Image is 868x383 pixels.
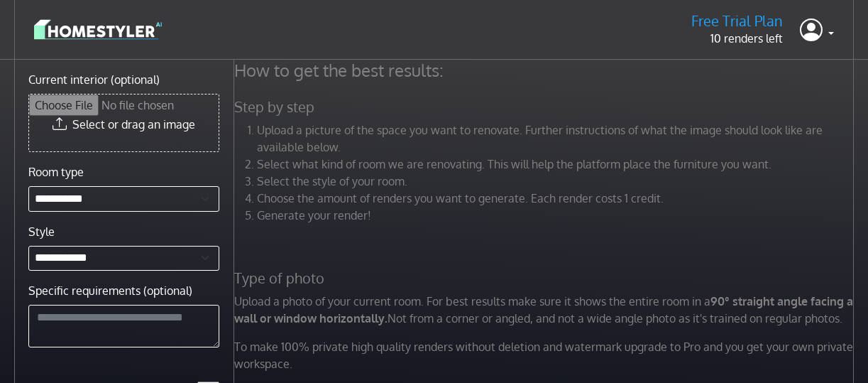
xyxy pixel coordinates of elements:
p: Upload a photo of your current room. For best results make sure it shows the entire room in a Not... [226,293,866,327]
label: Room type [28,163,84,180]
h5: Type of photo [226,269,866,287]
label: Specific requirements (optional) [28,282,192,299]
label: Style [28,223,55,240]
h4: How to get the best results: [226,60,866,81]
p: 10 renders left [691,30,783,47]
li: Upload a picture of the space you want to renovate. Further instructions of what the image should... [257,122,857,156]
li: Choose the amount of renders you want to generate. Each render costs 1 credit. [257,190,857,207]
p: To make 100% private high quality renders without deletion and watermark upgrade to Pro and you g... [226,338,866,372]
li: Generate your render! [257,207,857,224]
h5: Free Trial Plan [691,12,783,30]
img: logo-3de290ba35641baa71223ecac5eacb59cb85b4c7fdf211dc9aaecaaee71ea2f8.svg [34,17,162,42]
li: Select the style of your room. [257,173,857,190]
li: Select what kind of room we are renovating. This will help the platform place the furniture you w... [257,156,857,173]
h5: Step by step [226,98,866,116]
label: Current interior (optional) [28,71,160,88]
